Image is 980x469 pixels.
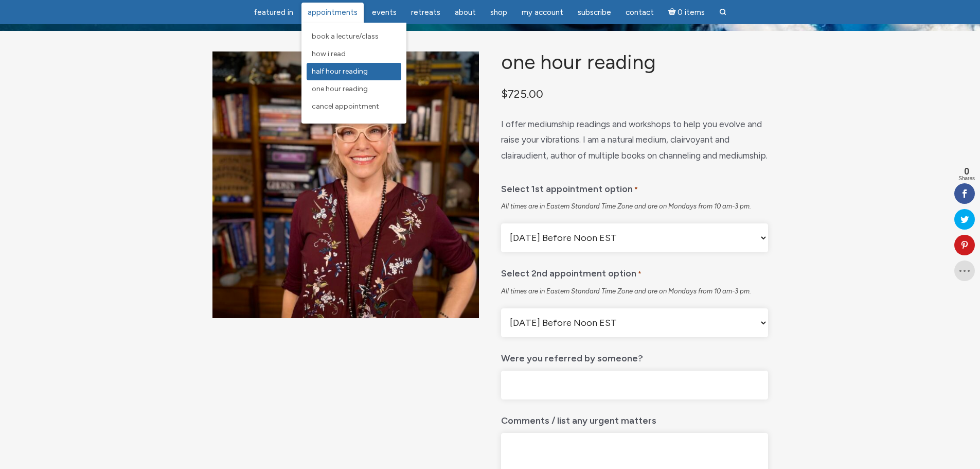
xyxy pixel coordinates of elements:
span: Appointments [308,8,358,17]
a: Events [366,3,403,23]
a: Appointments [301,3,364,23]
span: Half Hour Reading [312,67,368,76]
div: All times are in Eastern Standard Time Zone and are on Mondays from 10 am-3 pm. [501,202,768,211]
span: Cancel Appointment [312,102,379,111]
label: Were you referred by someone? [501,345,643,367]
span: Events [372,8,397,17]
span: Contact [626,8,654,17]
a: Half Hour Reading [307,63,401,80]
label: Comments / list any urgent matters [501,408,656,429]
a: Subscribe [572,3,617,23]
a: Shop [484,3,513,23]
span: Retreats [411,8,440,17]
span: Shop [490,8,507,17]
a: Book a Lecture/Class [307,28,401,45]
span: How I Read [312,49,346,58]
a: featured in [247,3,299,23]
span: My Account [522,8,563,17]
span: $ [501,87,508,100]
span: About [455,8,476,17]
bdi: 725.00 [501,87,543,100]
span: Book a Lecture/Class [312,32,379,41]
span: Shares [958,176,975,181]
div: All times are in Eastern Standard Time Zone and are on Mondays from 10 am-3 pm. [501,287,768,296]
span: 0 [958,167,975,176]
a: My Account [515,3,569,23]
a: Cancel Appointment [307,98,401,115]
span: One Hour Reading [312,84,368,93]
a: Contact [619,3,660,23]
a: One Hour Reading [307,80,401,98]
span: 0 items [678,9,705,16]
i: Cart [668,8,678,17]
span: I offer mediumship readings and workshops to help you evolve and raise your vibrations. I am a na... [501,119,768,161]
img: One Hour Reading [212,51,479,318]
label: Select 2nd appointment option [501,260,642,283]
a: Cart0 items [662,2,711,23]
span: featured in [254,8,293,17]
a: Retreats [405,3,447,23]
label: Select 1st appointment option [501,176,638,198]
a: About [449,3,482,23]
h1: One Hour Reading [501,51,768,74]
span: Subscribe [578,8,611,17]
a: How I Read [307,45,401,63]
